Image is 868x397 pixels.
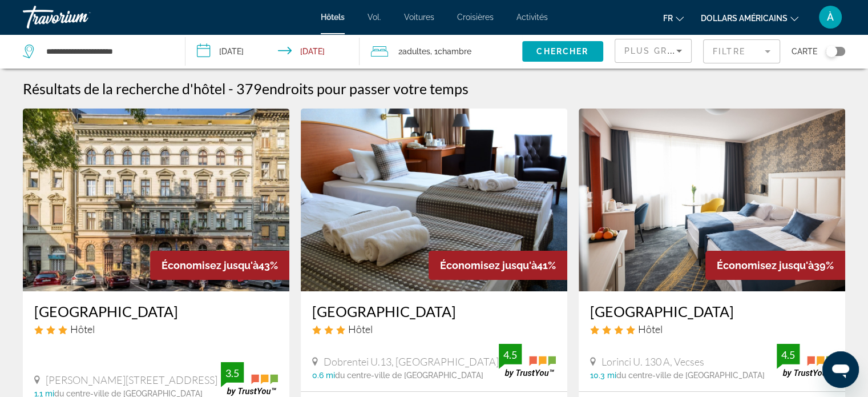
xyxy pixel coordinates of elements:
a: [GEOGRAPHIC_DATA] [312,303,556,320]
img: Hotel image [23,109,289,291]
h2: 379 [236,80,469,97]
span: Hôtel [348,323,373,335]
span: endroits pour passer votre temps [262,80,469,97]
a: Travorium [23,2,137,32]
span: 10.3 mi [590,371,616,380]
a: [GEOGRAPHIC_DATA] [34,303,278,320]
div: 3 star Hotel [312,323,556,335]
span: du centre-ville de [GEOGRAPHIC_DATA] [616,371,765,380]
div: 39% [705,251,845,280]
a: Voitures [404,13,434,22]
div: 4.5 [499,348,522,362]
span: - [228,80,233,97]
span: Économisez jusqu'à [717,259,814,271]
span: du centre-ville de [GEOGRAPHIC_DATA] [335,371,483,380]
button: Filter [703,39,780,64]
font: À [827,11,834,23]
font: fr [663,14,673,23]
span: [PERSON_NAME][STREET_ADDRESS] [46,374,217,386]
img: trustyou-badge.svg [777,344,834,378]
a: Croisières [457,13,494,22]
span: Lorinci U. 130 A, Vecses [601,355,704,368]
span: 0.6 mi [312,371,335,380]
span: 2 [398,43,430,59]
span: Plus grandes économies [624,46,761,55]
button: Changer de langue [663,10,684,26]
span: , 1 [430,43,471,59]
font: dollars américains [701,14,788,23]
div: 41% [429,251,567,280]
div: 3.5 [221,366,244,380]
span: Chambre [438,47,471,56]
span: Adultes [402,47,430,56]
span: Dobrentei U.13, [GEOGRAPHIC_DATA] [324,355,499,368]
span: Hôtel [70,323,95,335]
mat-select: Sort by [624,44,682,58]
h1: Résultats de la recherche d'hôtel [23,80,225,97]
div: 4.5 [777,348,800,362]
span: Hôtel [638,323,663,335]
a: Hôtels [321,13,345,22]
iframe: Bouton de lancement de la fenêtre de messagerie [822,351,859,388]
div: 4 star Hotel [590,323,834,335]
div: 43% [150,251,289,280]
span: Carte [792,43,817,59]
button: Menu utilisateur [815,5,845,29]
img: Hotel image [579,109,845,291]
div: 3 star Hotel [34,323,278,335]
button: Travelers: 2 adults, 0 children [360,34,522,69]
span: Chercher [536,47,588,56]
a: Vol. [368,13,381,22]
span: Économisez jusqu'à [440,259,537,271]
button: Chercher [522,41,603,62]
button: Changer de devise [701,10,798,26]
img: trustyou-badge.svg [221,362,278,396]
img: Hotel image [301,109,567,291]
a: Activités [516,13,548,22]
button: Toggle map [817,46,845,57]
a: [GEOGRAPHIC_DATA] [590,303,834,320]
span: Économisez jusqu'à [162,259,259,271]
button: Check-in date: Oct 18, 2025 Check-out date: Oct 21, 2025 [185,34,360,69]
img: trustyou-badge.svg [499,344,556,378]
